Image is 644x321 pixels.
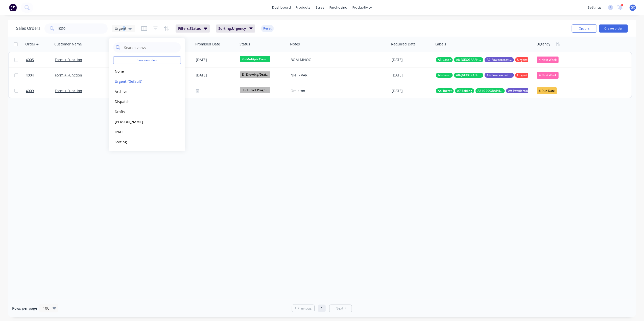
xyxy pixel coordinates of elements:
[292,306,314,311] a: Previous page
[16,26,40,31] h1: Sales Orders
[196,72,236,78] div: [DATE]
[113,57,181,64] button: Save new view
[240,56,270,62] span: G- Multiple Com...
[26,73,34,78] span: 4004
[537,72,559,78] div: 4 Next Week
[572,24,597,33] button: Options
[517,57,528,62] span: Urgent
[293,4,313,11] div: products
[178,26,201,31] span: Filters: Status
[124,42,178,52] input: Search views
[327,4,350,11] div: purchasing
[350,4,374,11] div: productivity
[297,306,312,311] span: Previous
[392,73,432,78] div: [DATE]
[113,89,171,94] button: Archive
[436,57,530,62] button: A3-LaserA8-[GEOGRAPHIC_DATA]A9-PowdercoatingUrgent
[336,306,343,311] span: Next
[195,42,220,47] div: Promised Date
[508,88,533,93] span: A9-Powdercoating
[456,57,481,62] span: A8-[GEOGRAPHIC_DATA]
[12,306,37,311] span: Rows per page
[176,24,210,33] button: Filters:Status
[438,88,452,93] span: A4-Turret
[318,305,326,312] a: Page 1 is your current page
[537,57,559,63] div: 4 Next Week
[59,23,108,34] input: Search...
[329,306,352,311] a: Next page
[631,5,635,10] span: GC
[113,139,171,145] button: Sorting
[26,68,55,83] a: 4004
[291,73,383,78] div: NFH - VAR
[25,42,39,47] div: Order #
[478,88,503,93] span: A8-[GEOGRAPHIC_DATA]
[392,88,432,93] div: [DATE]
[436,73,530,78] button: A3-LaserA8-[GEOGRAPHIC_DATA]A9-PowdercoatingUrgent
[216,24,255,33] button: Sorting:Urgency
[240,42,250,47] div: Status
[196,57,236,63] div: [DATE]
[487,57,512,62] span: A9-Powdercoating
[26,52,55,67] a: 4005
[240,87,270,93] span: E- Turret Progr...
[487,73,512,78] span: A9-Powdercoating
[55,73,82,77] a: Form + Function
[113,119,171,125] button: [PERSON_NAME]
[391,42,416,47] div: Required Date
[270,4,293,11] a: dashboard
[219,26,246,31] span: Sorting: Urgency
[456,73,481,78] span: A8-[GEOGRAPHIC_DATA]
[113,109,171,115] button: Drafts
[290,305,354,312] ul: Pagination
[261,25,274,32] button: Reset
[291,57,383,62] div: BOM MNOC
[599,24,628,33] button: Create order
[54,42,82,47] div: Customer Name
[536,42,550,47] div: Urgency
[113,129,171,135] button: IPAD
[113,68,171,74] button: None
[291,88,383,93] div: Omicron
[313,4,327,11] div: sales
[240,71,270,78] span: D- Drawing/Draf...
[392,57,432,62] div: [DATE]
[438,73,451,78] span: A3-Laser
[55,57,82,62] a: Form + Function
[517,73,528,78] span: Urgent
[585,4,604,11] div: settings
[290,42,300,47] div: Notes
[26,57,34,62] span: 4005
[9,4,17,11] img: Factory
[113,78,171,84] button: Urgent (Default)
[537,87,557,94] div: 6 Due Date
[26,88,34,93] span: 4009
[435,42,446,47] div: Labels
[436,88,535,93] button: A4-TurretA7-FoldingA8-[GEOGRAPHIC_DATA]A9-Powdercoating
[55,88,82,93] a: Form + Function
[26,83,55,98] a: 4009
[438,57,451,62] span: A3-Laser
[115,26,126,31] span: Urgent
[113,99,171,104] button: Dispatch
[457,88,472,93] span: A7-Folding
